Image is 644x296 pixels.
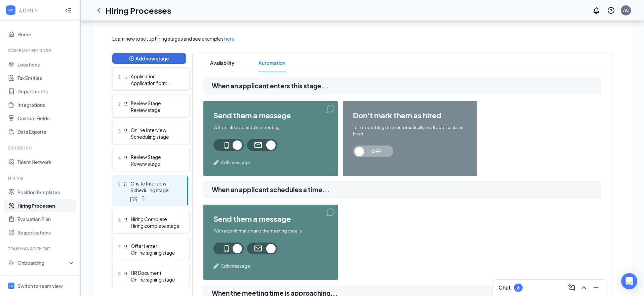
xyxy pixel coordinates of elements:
span: Edit message [221,159,250,166]
div: 6 [517,285,520,291]
div: ADMIN [19,7,59,14]
span: Automation [258,53,285,72]
div: Team Management [8,246,74,252]
button: plus-circleAdd new stage [112,53,186,64]
div: Scheduling stage [131,133,180,140]
a: Home [17,28,75,41]
svg: WorkstreamLogo [9,284,13,288]
svg: Drag [123,182,128,186]
span: When an applicant enters this stage... [212,81,601,91]
a: Hiring Processes [17,199,75,212]
h1: Hiring Processes [106,5,171,16]
a: Custom Fields [17,112,75,125]
div: Offer Letter [131,243,180,249]
svg: ChevronUp [580,284,588,292]
a: Evaluation Plan [17,212,75,226]
a: Talent Network [17,155,75,169]
svg: Drag [123,155,128,160]
span: 6 [118,216,121,224]
div: Review stage [131,107,180,113]
svg: Drag [123,75,128,80]
div: With a link to schedule a meeting [213,124,328,131]
div: Sourcing [8,145,74,151]
svg: UserCheck [8,259,15,266]
div: Hiring complete stage [131,222,180,229]
h3: Chat [498,284,511,291]
button: Minimize [591,282,601,293]
span: 2 [118,100,121,108]
span: 7 [118,243,121,251]
div: Switch to team view [17,283,63,289]
svg: QuestionInfo [607,6,615,14]
a: Locations [17,58,75,71]
a: Position Templates [17,185,75,199]
svg: Drag [123,101,128,106]
div: Online signing stage [131,276,180,283]
div: Online Interview [131,127,180,133]
div: Application form stage [131,80,180,86]
button: ComposeMessage [566,282,577,293]
a: Tax Entities [17,71,75,85]
div: Application [131,73,180,80]
a: Data Exports [17,125,75,138]
span: 3 [118,127,121,135]
span: 4 [118,154,121,162]
div: Hiring Complete [131,216,180,222]
svg: Notifications [592,6,600,14]
span: Edit message [221,263,250,269]
span: send them a message [213,111,328,119]
span: plus-circle [129,56,134,61]
span: send them a message [213,215,328,223]
button: ChevronUp [578,282,589,293]
div: HR Document [131,269,180,276]
a: Integrations [17,98,75,112]
svg: WorkstreamLogo [7,7,14,13]
div: AC [623,7,629,13]
span: When an applicant schedules a time... [212,185,601,195]
div: Turn this setting on to automatically mark applicants as hired [353,124,467,137]
svg: Drag [123,271,128,276]
div: Online signing stage [131,249,180,256]
div: Scheduling stage [130,187,179,194]
svg: Drag [123,217,128,222]
a: Departments [17,85,75,98]
div: With a confirmation and the meeting details [213,228,328,234]
svg: Collapse [65,7,72,14]
span: don't mark them as hired [353,111,467,119]
span: OFF [361,145,391,157]
div: Company Settings [8,48,74,53]
div: Review stage [131,160,180,167]
div: Onboarding [17,259,69,266]
span: 1 [118,73,121,81]
span: Availability [210,53,234,72]
a: Reapplications [17,226,75,239]
svg: Drag [123,244,128,249]
svg: ComposeMessage [568,284,576,292]
span: 8 [118,269,121,278]
div: Review Stage [131,100,180,107]
svg: Drag [123,128,128,133]
span: Learn how to set up hiring stages and see examples [112,35,224,42]
svg: ChevronLeft [95,6,103,14]
div: Open Intercom Messenger [621,273,637,289]
div: Review Stage [131,154,180,160]
span: 5 [118,180,120,188]
svg: Minimize [592,284,600,292]
a: here [224,35,235,42]
div: Hiring [8,175,74,181]
div: Onsite Interview [130,180,179,187]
